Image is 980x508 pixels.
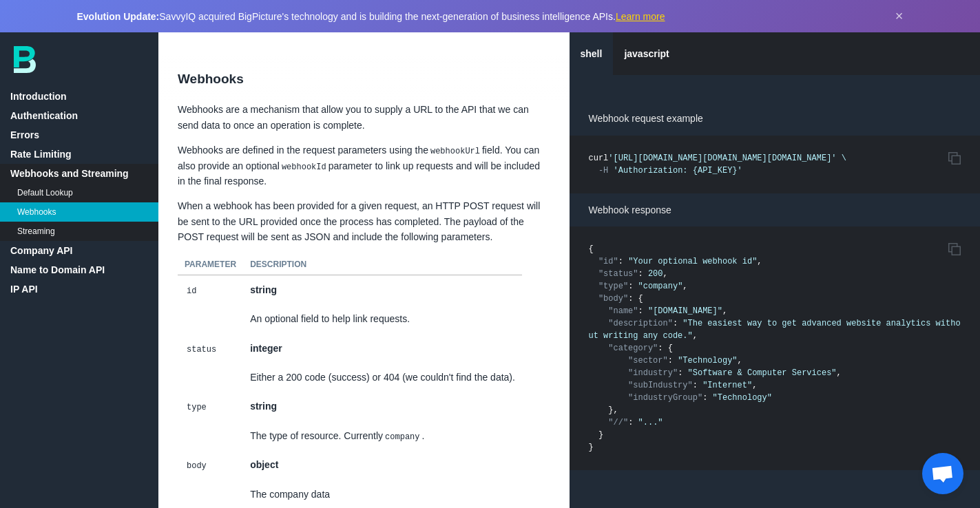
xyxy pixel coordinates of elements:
[628,257,757,266] span: "Your optional webhook id"
[608,343,658,353] span: "category"
[648,269,663,279] span: 200
[598,294,628,304] span: "body"
[428,145,482,158] code: webhookUrl
[589,154,846,176] code: curl
[678,356,737,366] span: "Technology"
[243,304,522,333] td: An optional field to help link requests.
[713,393,772,403] span: "Technology"
[757,257,762,266] span: ,
[693,381,698,390] span: :
[598,282,628,291] span: "type"
[616,11,665,22] a: Learn more
[678,368,682,378] span: :
[618,257,623,266] span: :
[158,102,570,133] p: Webhooks are a mechanism that allow you to supply a URL to the API that we can send data to once ...
[614,166,742,176] span: 'Authorization: {API_KEY}'
[178,255,243,275] th: Parameter
[722,306,727,316] span: ,
[628,282,633,291] span: :
[673,319,678,328] span: :
[250,459,278,470] strong: object
[598,166,608,176] span: -H
[77,11,160,22] strong: Evolution Update:
[628,368,678,378] span: "industry"
[608,154,836,163] span: '[URL][DOMAIN_NAME][DOMAIN_NAME][DOMAIN_NAME]'
[598,430,603,440] span: }
[895,8,904,24] button: Dismiss announcement
[702,381,752,390] span: "Internet"
[628,294,633,304] span: :
[598,257,618,266] span: "id"
[688,368,837,378] span: "Software & Computer Services"
[842,154,846,163] span: \
[638,418,663,427] span: "..."
[158,198,570,244] p: When a webhook has been provided for a given request, an HTTP POST request will be sent to the UR...
[185,343,218,357] code: status
[243,255,522,275] th: Description
[638,294,643,304] span: {
[648,306,722,316] span: "[DOMAIN_NAME]"
[598,269,638,279] span: "status"
[570,32,614,75] a: shell
[628,393,702,403] span: "industryGroup"
[628,381,693,390] span: "subIndustry"
[280,160,329,174] code: webhookId
[158,142,570,189] p: Webhooks are defined in the request parameters using the field. You can also provide an optional ...
[185,401,209,414] code: type
[638,269,643,279] span: :
[682,282,687,291] span: ,
[738,356,742,366] span: ,
[589,443,594,452] span: }
[77,11,665,22] span: SavvyIQ acquired BigPicture's technology and is building the next-generation of business intellig...
[243,363,522,392] td: Either a 200 code (success) or 404 (we couldn't find the data).
[589,244,594,254] span: {
[250,343,282,354] strong: integer
[638,306,643,316] span: :
[185,284,198,298] code: id
[589,319,961,341] span: "The easiest way to get advanced website analytics without writing any code."
[628,418,633,427] span: :
[250,401,277,412] strong: string
[752,381,757,390] span: ,
[922,453,963,494] div: Open chat
[250,284,277,295] strong: string
[663,269,668,279] span: ,
[613,32,680,75] a: javascript
[668,356,673,366] span: :
[837,368,842,378] span: ,
[608,418,628,427] span: "//"
[158,56,570,103] h2: Webhooks
[608,319,673,328] span: "description"
[608,306,638,316] span: "name"
[185,459,209,473] code: body
[668,343,673,353] span: {
[14,46,36,73] img: bp-logo-B-teal.svg
[693,331,698,341] span: ,
[243,421,522,450] td: The type of resource. Currently .
[383,430,421,444] code: company
[658,343,663,353] span: :
[702,393,707,403] span: :
[628,356,668,366] span: "sector"
[638,282,683,291] span: "company"
[608,405,618,415] span: },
